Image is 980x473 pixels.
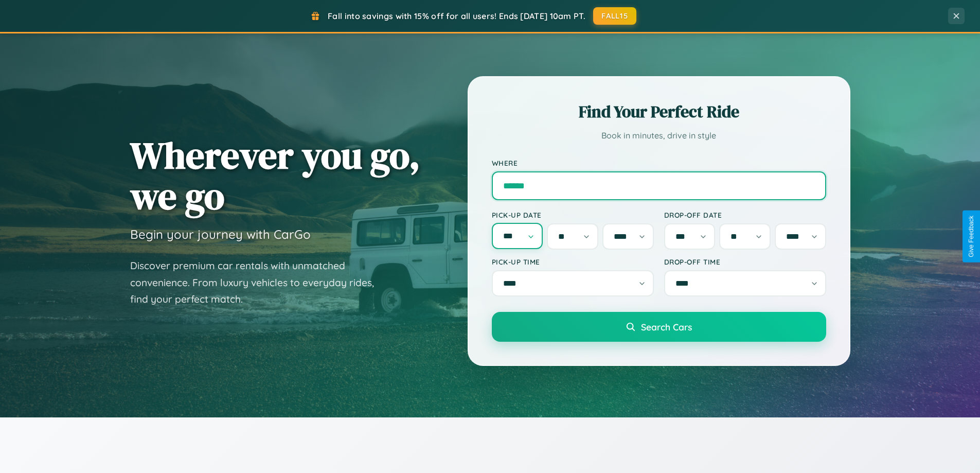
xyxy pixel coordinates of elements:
[492,100,826,123] h2: Find Your Perfect Ride
[492,128,826,143] p: Book in minutes, drive in style
[641,321,692,332] span: Search Cars
[492,257,654,266] label: Pick-up Time
[492,159,826,167] label: Where
[130,257,387,308] p: Discover premium car rentals with unmatched convenience. From luxury vehicles to everyday rides, ...
[492,211,654,219] label: Pick-up Date
[664,211,826,219] label: Drop-off Date
[328,11,585,21] span: Fall into savings with 15% off for all users! Ends [DATE] 10am PT.
[130,135,420,216] h1: Wherever you go, we go
[968,216,975,257] div: Give Feedback
[492,312,826,342] button: Search Cars
[593,7,636,25] button: FALL15
[130,226,311,242] h3: Begin your journey with CarGo
[664,257,826,266] label: Drop-off Time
